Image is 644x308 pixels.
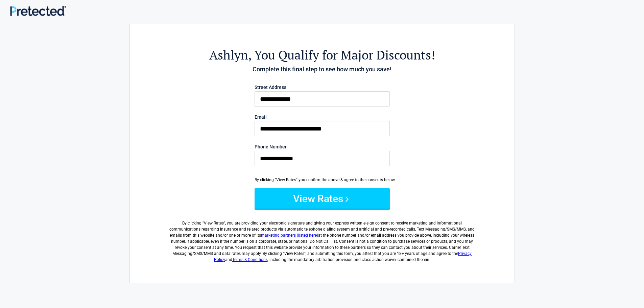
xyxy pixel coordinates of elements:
[204,221,224,226] span: View Rates
[167,215,477,263] label: By clicking " ", you are providing your electronic signature and giving your express written e-si...
[209,47,248,63] span: ashlyn
[255,144,390,149] label: Phone Number
[255,188,390,209] button: View Rates
[232,257,268,262] a: Terms & Conditions
[255,115,390,119] label: Email
[255,85,390,90] label: Street Address
[167,47,477,63] h2: , You Qualify for Major Discounts!
[167,65,477,74] h4: Complete this final step to see how much you save!
[255,177,390,183] div: By clicking "View Rates" you confirm the above & agree to the consents below
[10,6,66,16] img: Main Logo
[261,233,318,238] a: marketing partners (listed here)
